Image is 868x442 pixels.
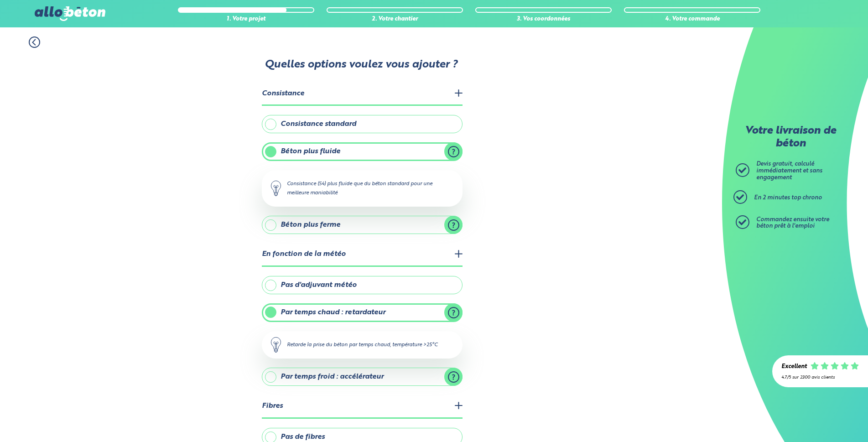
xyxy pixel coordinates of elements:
div: 1. Votre projet [178,16,314,23]
div: 3. Vos coordonnées [475,16,612,23]
iframe: Help widget launcher [787,406,858,432]
label: Pas d'adjuvant météo [262,276,463,294]
legend: Consistance [262,83,463,106]
label: Béton plus fluide [262,142,463,161]
div: 2. Votre chantier [327,16,463,23]
div: Consistance (S4) plus fluide que du béton standard pour une meilleure maniabilité [262,170,463,207]
label: Béton plus ferme [262,216,463,234]
div: 4. Votre commande [624,16,760,23]
div: Retarde la prise du béton par temps chaud, température >25°C [262,331,463,359]
img: allobéton [35,6,105,21]
legend: Fibres [262,395,463,418]
label: Consistance standard [262,115,463,133]
p: Quelles options voulez vous ajouter ? [261,59,462,72]
label: Par temps chaud : retardateur [262,303,463,322]
legend: En fonction de la météo [262,243,463,266]
label: Par temps froid : accélérateur [262,368,463,386]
